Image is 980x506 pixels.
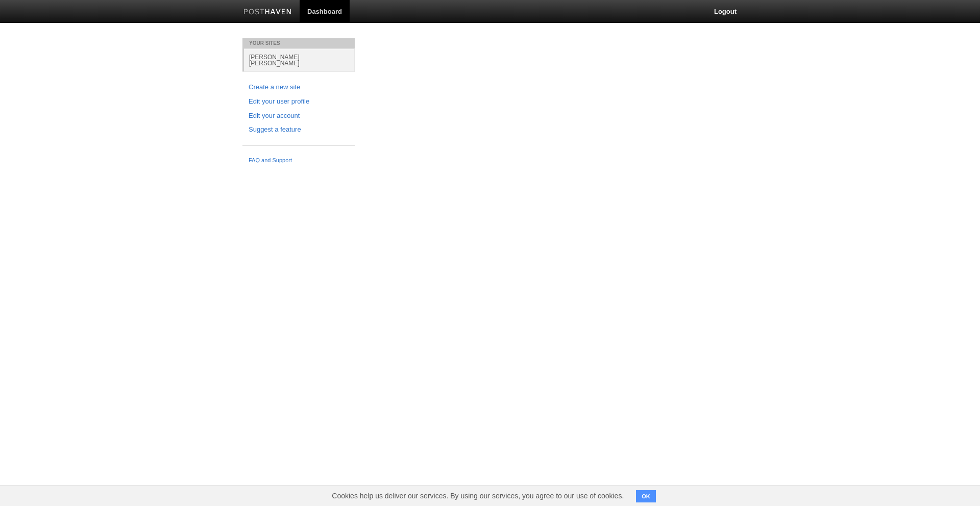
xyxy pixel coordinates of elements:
[242,38,355,48] li: Your Sites
[249,111,349,121] a: Edit your account
[636,490,656,502] button: OK
[244,48,355,71] a: [PERSON_NAME] [PERSON_NAME]
[249,124,349,135] a: Suggest a feature
[249,96,349,107] a: Edit your user profile
[243,9,292,16] img: Posthaven-bar
[249,156,349,165] a: FAQ and Support
[249,82,349,93] a: Create a new site
[322,486,634,506] span: Cookies help us deliver our services. By using our services, you agree to our use of cookies.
